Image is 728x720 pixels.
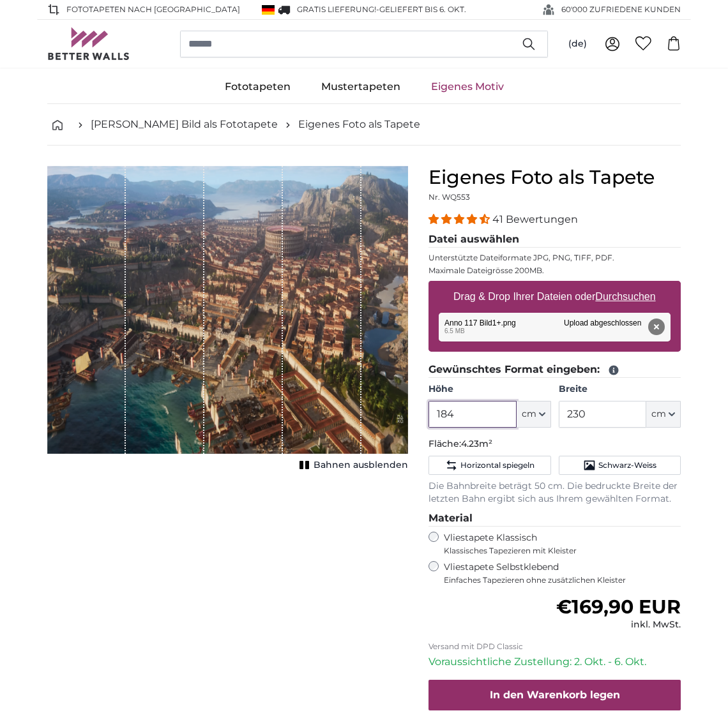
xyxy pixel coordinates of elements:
span: Schwarz-Weiss [598,460,656,470]
span: 41 Bewertungen [492,213,578,225]
legend: Gewünschtes Format eingeben: [428,362,681,378]
img: Deutschland [262,5,275,15]
button: In den Warenkorb legen [428,680,681,710]
img: Betterwalls [47,27,130,60]
span: €169,90 EUR [556,595,681,619]
button: (de) [558,33,597,56]
span: Geliefert bis 6. Okt. [379,4,466,14]
span: In den Warenkorb legen [490,689,620,701]
u: Durchsuchen [596,291,656,302]
p: Voraussichtliche Zustellung: 2. Okt. - 6. Okt. [428,654,681,670]
p: Unterstützte Dateiformate JPG, PNG, TIFF, PDF. [428,253,681,263]
legend: Datei auswählen [428,232,681,248]
a: Eigenes Foto als Tapete [298,117,420,132]
label: Vliestapete Klassisch [444,532,670,556]
button: Horizontal spiegeln [428,456,550,475]
a: Eigenes Motiv [416,70,519,103]
p: Versand mit DPD Classic [428,641,681,652]
a: [PERSON_NAME] Bild als Fototapete [91,117,278,132]
label: Breite [559,383,681,396]
div: inkl. MwSt. [556,619,681,631]
span: Bahnen ausblenden [314,459,408,472]
label: Höhe [428,383,550,396]
nav: breadcrumbs [47,104,681,146]
a: Fototapeten [209,70,306,103]
label: Vliestapete Selbstklebend [444,561,681,585]
label: Drag & Drop Ihrer Dateien oder [448,284,661,310]
span: Horizontal spiegeln [460,460,535,470]
span: GRATIS Lieferung! [297,4,376,14]
button: Schwarz-Weiss [559,456,681,475]
span: 60'000 ZUFRIEDENE KUNDEN [561,4,681,15]
span: 4.23m² [461,438,492,449]
a: Mustertapeten [306,70,416,103]
span: - [376,4,466,14]
p: Fläche: [428,438,681,451]
legend: Material [428,511,681,527]
span: Klassisches Tapezieren mit Kleister [444,546,670,556]
span: cm [522,408,536,421]
p: Maximale Dateigrösse 200MB. [428,266,681,276]
span: Einfaches Tapezieren ohne zusätzlichen Kleister [444,575,681,585]
h1: Eigenes Foto als Tapete [428,166,681,189]
button: Bahnen ausblenden [296,456,408,474]
span: cm [651,408,666,421]
div: 1 of 1 [47,166,408,474]
span: 4.39 stars [428,213,492,225]
span: Nr. WQ553 [428,192,470,202]
p: Die Bahnbreite beträgt 50 cm. Die bedruckte Breite der letzten Bahn ergibt sich aus Ihrem gewählt... [428,480,681,506]
span: Fototapeten nach [GEOGRAPHIC_DATA] [66,4,240,15]
button: cm [646,401,681,428]
button: cm [517,401,551,428]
